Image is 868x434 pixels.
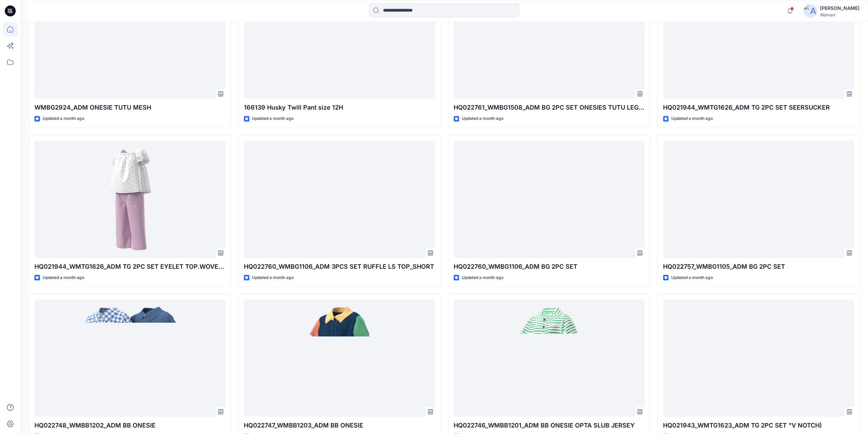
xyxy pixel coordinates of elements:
p: HQ022748_WMBB1202_ADM BB ONESIE [34,421,225,430]
p: Updated a month ago [462,115,503,122]
div: Walmart [820,12,859,17]
a: HQ022760_WMBG1106_ADM BG 2PC SET [454,141,645,258]
p: Updated a month ago [671,115,713,122]
p: 166139 Husky Twill Pant size 12H [244,103,435,112]
p: HQ021944_WMTG1626_ADM TG 2PC SET SEERSUCKER [663,103,854,112]
a: HQ022746_WMBB1201_ADM BB ONESIE OPTA SLUB JERSEY [454,299,645,417]
p: Updated a month ago [462,274,503,281]
p: WMBG2924_ADM ONESIE TUTU MESH [34,103,225,112]
p: Updated a month ago [671,274,713,281]
div: [PERSON_NAME] [820,4,859,12]
p: HQ021943_WMTG1623_ADM TG 2PC SET "V NOTCH) [663,421,854,430]
p: Updated a month ago [43,274,84,281]
a: HQ022748_WMBB1202_ADM BB ONESIE [34,299,225,417]
p: HQ022746_WMBB1201_ADM BB ONESIE OPTA SLUB JERSEY [454,421,645,430]
a: HQ021943_WMTG1623_ADM TG 2PC SET "V NOTCH) [663,299,854,417]
img: avatar [804,4,817,18]
a: HQ022760_WMBG1106_ADM 3PCS SET RUFFLE LS TOP_SHORT [244,141,435,258]
p: HQ022761_WMBG1508_ADM BG 2PC SET ONESIES TUTU LEGGING [454,103,645,112]
a: HQ022757_WMBG1105_ADM BG 2PC SET [663,141,854,258]
a: HQ022747_WMBB1203_ADM BB ONESIE [244,299,435,417]
p: Updated a month ago [252,274,294,281]
a: HQ021944_WMTG1626_ADM TG 2PC SET EYELET TOP.WOVEN BTTM [34,141,225,258]
p: HQ021944_WMTG1626_ADM TG 2PC SET EYELET TOP.WOVEN BTTM [34,262,225,271]
p: Updated a month ago [252,115,294,122]
p: HQ022757_WMBG1105_ADM BG 2PC SET [663,262,854,271]
p: HQ022747_WMBB1203_ADM BB ONESIE [244,421,435,430]
p: HQ022760_WMBG1106_ADM BG 2PC SET [454,262,645,271]
p: Updated a month ago [43,115,84,122]
p: HQ022760_WMBG1106_ADM 3PCS SET RUFFLE LS TOP_SHORT [244,262,435,271]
